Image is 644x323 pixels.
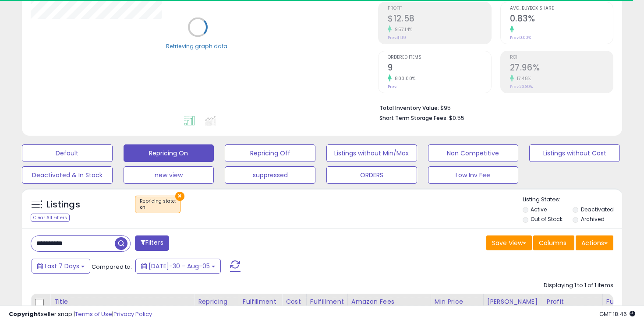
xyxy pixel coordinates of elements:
[326,144,417,162] button: Listings without Min/Max
[510,14,613,25] h2: 0.83%
[539,239,566,247] span: Columns
[388,55,491,60] span: Ordered Items
[388,35,406,40] small: Prev: $1.19
[392,26,413,33] small: 957.14%
[149,262,210,270] span: [DATE]-30 - Aug-05
[92,263,132,271] span: Compared to:
[388,6,491,11] span: Profit
[510,6,613,11] span: Avg. Buybox Share
[529,144,620,162] button: Listings without Cost
[510,84,533,89] small: Prev: 23.80%
[379,102,607,112] li: $95
[392,75,416,82] small: 800.00%
[379,104,439,112] b: Total Inventory Value:
[581,206,614,213] label: Deactivated
[379,114,448,122] b: Short Term Storage Fees:
[510,63,613,74] h2: 27.96%
[22,144,113,162] button: Default
[225,166,315,184] button: suppressed
[581,215,605,223] label: Archived
[175,192,184,201] button: ×
[326,166,417,184] button: ORDERS
[140,198,176,211] span: Repricing state :
[45,262,79,270] span: Last 7 Days
[449,114,464,122] span: $0.55
[22,166,113,184] button: Deactivated & In Stock
[510,35,531,40] small: Prev: 0.00%
[531,215,563,223] label: Out of Stock
[544,281,613,290] div: Displaying 1 to 1 of 1 items
[135,235,169,251] button: Filters
[225,144,315,162] button: Repricing Off
[9,310,152,319] div: seller snap | |
[75,310,112,318] a: Terms of Use
[388,14,491,25] h2: $12.58
[32,259,90,274] button: Last 7 Days
[124,166,214,184] button: new view
[113,310,152,318] a: Privacy Policy
[514,75,531,82] small: 17.48%
[124,144,214,162] button: Repricing On
[31,214,70,222] div: Clear All Filters
[599,310,635,318] span: 2025-08-13 18:46 GMT
[576,235,613,250] button: Actions
[46,199,80,211] h5: Listings
[140,204,176,211] div: on
[510,55,613,60] span: ROI
[166,42,230,50] div: Retrieving graph data..
[428,166,519,184] button: Low Inv Fee
[9,310,41,318] strong: Copyright
[533,235,574,250] button: Columns
[388,84,399,89] small: Prev: 1
[531,206,547,213] label: Active
[388,63,491,74] h2: 9
[523,196,623,204] p: Listing States:
[486,235,532,250] button: Save View
[428,144,519,162] button: Non Competitive
[135,259,221,274] button: [DATE]-30 - Aug-05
